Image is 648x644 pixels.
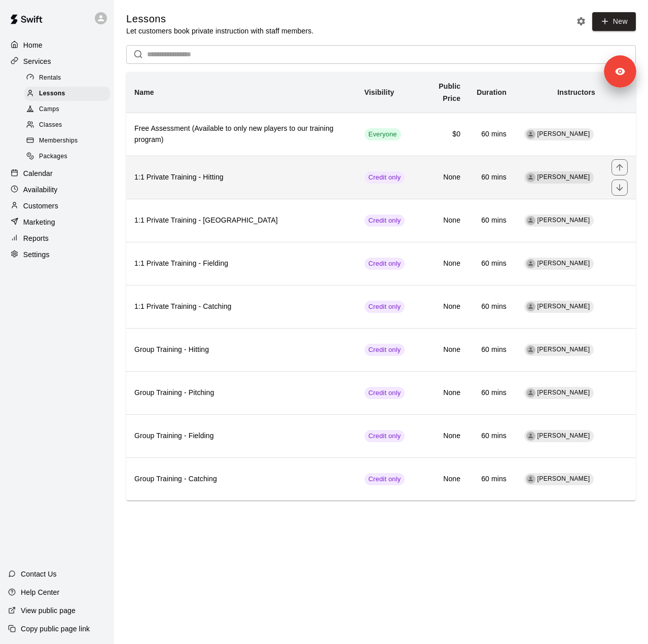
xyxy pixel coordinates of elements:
[421,301,460,312] h6: None
[21,624,90,634] p: Copy public page link
[421,344,460,355] h6: None
[421,474,460,485] h6: None
[365,387,405,399] div: This service is only visible to customers with valid credits for it.
[134,431,348,442] h6: Group Training - Fielding
[365,173,405,183] span: Credit only
[134,258,348,269] h6: 1:1 Private Training - Fielding
[8,231,106,246] a: Reports
[24,71,110,85] div: Rentals
[537,389,590,396] span: [PERSON_NAME]
[24,133,114,149] a: Memberships
[8,247,106,262] a: Settings
[8,54,106,69] div: Services
[23,40,43,50] p: Home
[526,216,535,225] div: Henry hsieh
[23,185,58,195] p: Availability
[24,150,110,164] div: Packages
[537,217,590,224] span: [PERSON_NAME]
[365,259,405,269] span: Credit only
[134,172,348,183] h6: 1:1 Private Training - Hitting
[611,159,628,175] button: move item up
[477,387,507,399] h6: 60 mins
[23,168,53,178] p: Calendar
[526,475,535,484] div: Henry hsieh
[365,216,405,226] span: Credit only
[421,172,460,183] h6: None
[365,214,405,227] div: This service is only visible to customers with valid credits for it.
[365,475,405,484] span: Credit only
[24,118,114,133] a: Classes
[39,120,62,130] span: Classes
[592,12,636,31] a: New
[526,302,535,311] div: Henry hsieh
[134,387,348,399] h6: Group Training - Pitching
[24,87,110,101] div: Lessons
[537,432,590,439] span: [PERSON_NAME]
[21,605,76,616] p: View public page
[23,217,55,227] p: Marketing
[477,431,507,442] h6: 60 mins
[24,134,110,148] div: Memberships
[126,12,313,26] h5: Lessons
[365,301,405,313] div: This service is only visible to customers with valid credits for it.
[526,130,535,139] div: Kenneth Lu
[8,38,106,53] a: Home
[526,432,535,441] div: Henry hsieh
[611,180,628,196] button: move item down
[365,258,405,270] div: This service is only visible to customers with valid credits for it.
[537,260,590,267] span: [PERSON_NAME]
[21,569,57,579] p: Contact Us
[8,214,106,230] a: Marketing
[21,587,59,597] p: Help Center
[8,182,106,197] a: Availability
[24,118,110,132] div: Classes
[23,56,51,66] p: Services
[365,473,405,485] div: This service is only visible to customers with valid credits for it.
[365,345,405,355] span: Credit only
[365,171,405,184] div: This service is only visible to customers with valid credits for it.
[365,430,405,442] div: This service is only visible to customers with valid credits for it.
[8,198,106,213] a: Customers
[421,431,460,442] h6: None
[134,301,348,312] h6: 1:1 Private Training - Catching
[365,432,405,441] span: Credit only
[24,102,114,118] a: Camps
[24,86,114,101] a: Lessons
[573,14,589,29] button: Lesson settings
[537,173,590,181] span: [PERSON_NAME]
[537,130,590,137] span: [PERSON_NAME]
[421,129,460,140] h6: $0
[39,136,78,146] span: Memberships
[24,102,110,117] div: Camps
[23,201,58,211] p: Customers
[421,215,460,226] h6: None
[526,345,535,354] div: Henry hsieh
[39,89,65,99] span: Lessons
[134,88,154,96] b: Name
[477,172,507,183] h6: 60 mins
[134,474,348,485] h6: Group Training - Catching
[365,388,405,398] span: Credit only
[24,149,114,165] a: Packages
[23,249,50,260] p: Settings
[557,88,595,96] b: Instructors
[537,303,590,310] span: [PERSON_NAME]
[477,88,507,96] b: Duration
[477,129,507,140] h6: 60 mins
[39,152,67,162] span: Packages
[439,82,460,102] b: Public Price
[365,128,401,140] div: This service is visible to all of your customers
[365,88,394,96] b: Visibility
[526,173,535,182] div: Henry hsieh
[477,258,507,269] h6: 60 mins
[134,344,348,355] h6: Group Training - Hitting
[477,344,507,355] h6: 60 mins
[477,215,507,226] h6: 60 mins
[8,166,106,181] a: Calendar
